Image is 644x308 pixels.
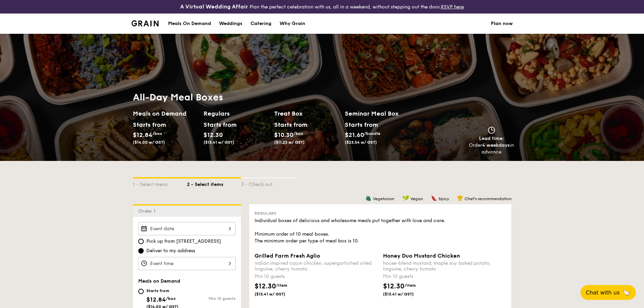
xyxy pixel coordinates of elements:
h2: Seminar Meal Box [345,109,415,118]
span: ($11.23 w/ GST) [274,140,305,145]
span: Spicy [438,196,449,201]
input: Event time [138,257,236,270]
span: ($13.41 w/ GST) [255,291,301,297]
span: /item [405,283,416,288]
span: Lead time: [479,136,504,141]
div: Order in advance [469,142,514,156]
a: Logotype [132,20,159,26]
a: Catering [246,14,276,34]
span: Deliver to my address [146,247,195,254]
span: $21.60 [345,131,364,139]
span: $12.30 [383,282,405,290]
div: Plan the perfect celebration with us, all in a weekend, without stepping out the door. [127,3,517,11]
div: 3 - Check out [241,179,295,188]
span: Meals on Demand [138,278,180,284]
span: Chef's recommendation [464,196,511,201]
div: Min 10 guests [187,296,236,301]
span: $12.84 [133,131,152,139]
a: Weddings [215,14,246,34]
a: Meals On Demand [164,14,215,34]
span: Regulars [255,211,276,216]
strong: 4 weekdays [482,142,510,148]
span: Vegan [410,196,423,201]
div: Catering [251,14,271,34]
div: Weddings [219,14,242,34]
h2: Treat Box [274,109,339,118]
img: icon-chef-hat.a58ddaea.svg [457,195,463,201]
a: Plan now [491,14,513,34]
span: /box [293,131,303,136]
span: Order 1 [138,208,158,214]
h2: Meals on Demand [133,109,198,118]
span: 🦙 [622,289,630,297]
input: Event date [138,222,236,235]
div: 1 - Select menu [133,179,187,188]
span: Vegetarian [373,196,394,201]
span: Honey Duo Mustard Chicken [383,253,460,259]
div: Starts from [133,120,163,130]
span: /box [152,131,162,136]
span: ($13.41 w/ GST) [383,291,429,297]
h1: All-Day Meal Boxes [133,91,415,103]
a: RSVP here [441,4,464,10]
div: Starts from [274,120,304,130]
input: Starts from$12.84/box($14.00 w/ GST)Min 10 guests [138,289,144,294]
h2: Regulars [204,109,269,118]
div: Starts from [204,120,234,130]
img: icon-spicy.37a8142b.svg [431,195,437,201]
h4: A Virtual Wedding Affair [180,3,248,11]
a: Why Grain [276,14,309,34]
span: Pick up from [STREET_ADDRESS] [146,238,221,245]
span: $12.30 [255,282,276,290]
div: indian inspired cajun chicken, supergarlicfied oiled linguine, cherry tomato [255,260,378,272]
div: Why Grain [280,14,305,34]
span: ($14.00 w/ GST) [133,140,165,145]
img: icon-clock.2db775ea.svg [486,126,497,134]
span: Grilled Farm Fresh Aglio [255,253,320,259]
img: Grain [132,20,159,26]
span: $12.30 [204,131,223,139]
span: $12.84 [146,296,166,303]
input: Deliver to my address [138,248,144,254]
div: Min 10 guests [255,273,378,280]
div: 2 - Select items [187,179,241,188]
div: house-blend mustard, maple soy baked potato, linguine, cherry tomato [383,260,506,272]
div: Min 10 guests [383,273,506,280]
span: ($23.54 w/ GST) [345,140,377,145]
span: ($13.41 w/ GST) [204,140,234,145]
input: Pick up from [STREET_ADDRESS] [138,239,144,244]
div: Meals On Demand [168,14,211,34]
div: Starts from [345,120,378,130]
span: /box [166,296,176,301]
span: /item [276,283,287,288]
img: icon-vegetarian.fe4039eb.svg [365,195,372,201]
span: $10.30 [274,131,293,139]
img: icon-vegan.f8ff3823.svg [402,195,409,201]
div: Starts from [146,288,178,293]
span: /bundle [364,131,380,136]
button: Chat with us🦙 [580,285,636,300]
span: Chat with us [586,289,620,296]
div: Individual boxes of delicious and wholesome meals put together with love and care. Minimum order ... [255,217,506,244]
